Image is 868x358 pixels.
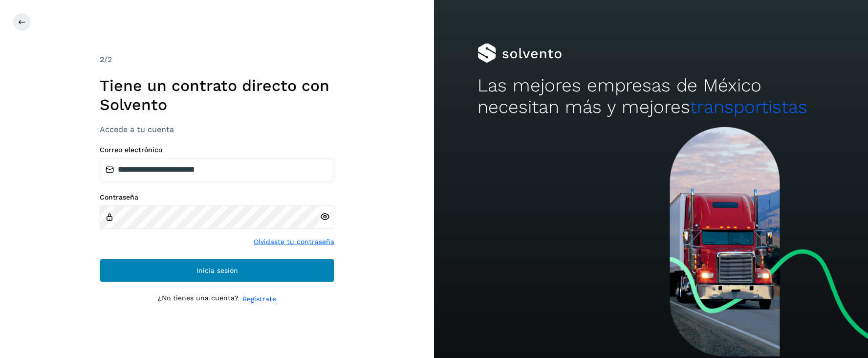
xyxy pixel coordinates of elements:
[100,146,334,154] label: Correo electrónico
[100,55,104,64] span: 2
[100,54,334,66] div: /2
[690,96,807,117] span: transportistas
[100,259,334,282] button: Inicia sesión
[100,125,334,134] h3: Accede a tu cuenta
[254,237,334,247] a: Olvidaste tu contraseña
[100,76,334,114] h1: Tiene un contrato directo con Solvento
[196,267,238,274] span: Inicia sesión
[100,193,334,201] label: Contraseña
[242,294,276,304] a: Regístrate
[477,75,825,118] h2: Las mejores empresas de México necesitan más y mejores
[158,294,239,304] p: ¿No tienes una cuenta?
